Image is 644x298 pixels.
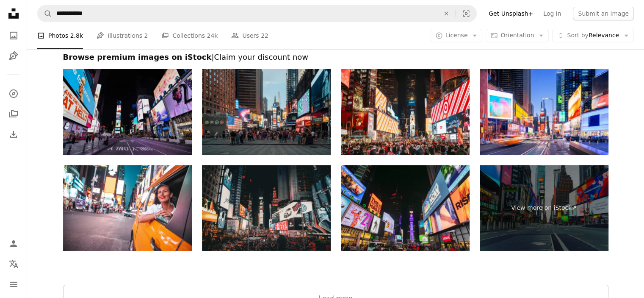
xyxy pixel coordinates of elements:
a: Explore [5,85,22,102]
span: Orientation [500,32,534,39]
form: Find visuals sitewide [37,5,477,22]
a: Get Unsplash+ [484,7,538,20]
button: Search Unsplash [38,6,52,22]
a: Log in [538,7,566,20]
img: Times square at night in New York City (USA) [341,165,470,251]
button: Clear [437,6,456,22]
img: Tourists enjoying the evening lights of times square in new york city [202,69,331,155]
button: Visual search [456,6,476,22]
a: Log in / Sign up [5,235,22,252]
a: Collections [5,106,22,123]
span: License [445,32,468,39]
img: Night in Times Square - Manhattan, New York City [202,165,331,251]
img: Late Night on 7th Ave at Times Square - Manhattan, New York City [63,69,192,155]
a: Home — Unsplash [5,5,22,24]
span: 24k [207,31,218,40]
a: Collections 24k [161,22,218,49]
img: street life at times square at night [341,69,470,155]
button: Orientation [486,29,549,42]
span: 2 [144,31,148,40]
button: Sort byRelevance [552,29,634,42]
a: Download History [5,126,22,143]
a: View more on iStock↗ [480,165,608,251]
span: Sort by [567,32,588,39]
a: Illustrations 2 [97,22,148,49]
button: Language [5,256,22,273]
a: Users 22 [231,22,268,49]
img: Times Square, New York, New York, USA [480,69,608,155]
span: Relevance [567,31,619,40]
span: 22 [261,31,268,40]
span: | Claim your discount now [211,53,308,61]
a: Illustrations [5,47,22,64]
h2: Browse premium images on iStock [63,52,608,62]
button: Menu [5,276,22,293]
a: Photos [5,27,22,44]
button: License [431,29,483,42]
button: Submit an image [573,7,634,20]
img: Taxi ride in Times Square, New York City [63,165,192,251]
